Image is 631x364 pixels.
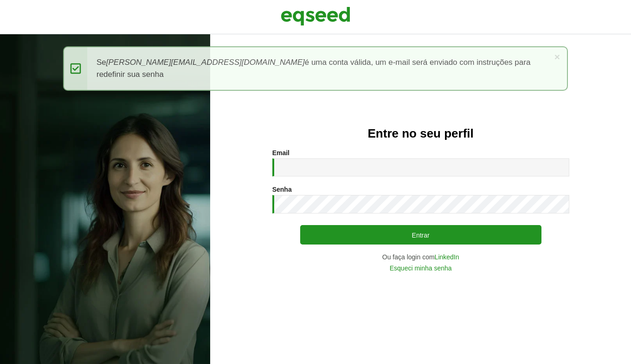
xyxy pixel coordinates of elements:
[272,186,292,193] label: Senha
[106,58,305,67] em: [PERSON_NAME][EMAIL_ADDRESS][DOMAIN_NAME]
[281,5,350,28] img: EqSeed Logo
[272,254,569,260] div: Ou faça login com
[63,46,568,91] div: Se é uma conta válida, um e-mail será enviado com instruções para redefinir sua senha
[300,225,541,245] button: Entrar
[435,254,459,260] a: LinkedIn
[272,150,290,156] label: Email
[229,127,612,140] h2: Entre no seu perfil
[554,52,560,62] a: ×
[390,265,452,271] a: Esqueci minha senha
